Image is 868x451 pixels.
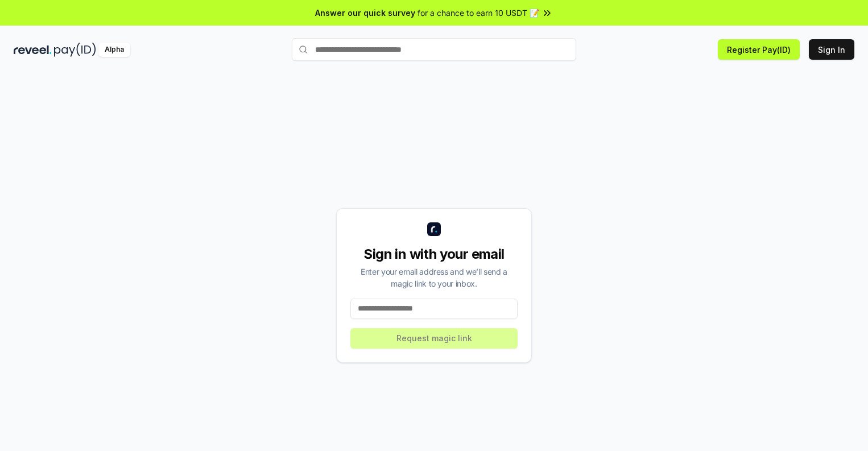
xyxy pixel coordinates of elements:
img: reveel_dark [14,43,52,57]
span: Answer our quick survey [315,7,415,19]
button: Register Pay(ID) [718,39,800,60]
div: Sign in with your email [350,245,518,263]
div: Enter your email address and we’ll send a magic link to your inbox. [350,266,518,289]
span: for a chance to earn 10 USDT 📝 [418,7,539,19]
div: Alpha [98,43,130,57]
img: logo_small [427,222,441,236]
img: pay_id [54,43,96,57]
button: Sign In [809,39,854,60]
